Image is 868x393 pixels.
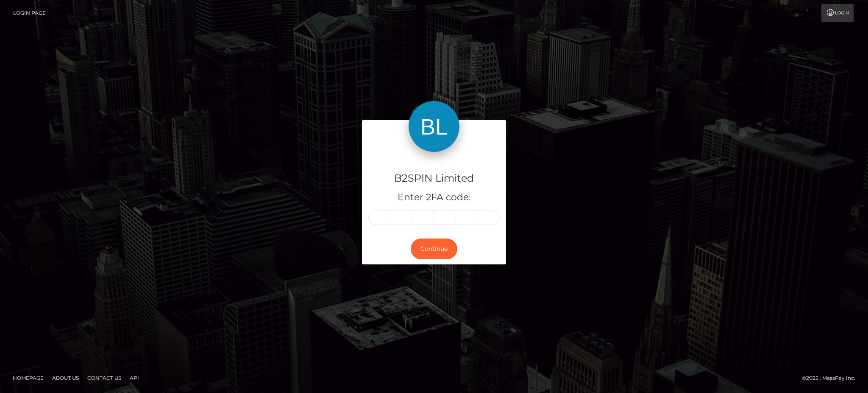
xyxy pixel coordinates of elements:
[13,4,46,22] a: Login Page
[368,171,500,186] h4: B2SPIN Limited
[9,371,47,385] a: Homepage
[411,239,457,259] button: Continue
[821,4,854,22] a: Login
[49,371,82,385] a: About Us
[802,373,862,383] div: © 2025 , MassPay Inc.
[409,101,459,152] img: B2SPIN Limited
[368,191,500,204] h5: Enter 2FA code:
[126,371,142,385] a: API
[84,371,125,385] a: Contact Us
